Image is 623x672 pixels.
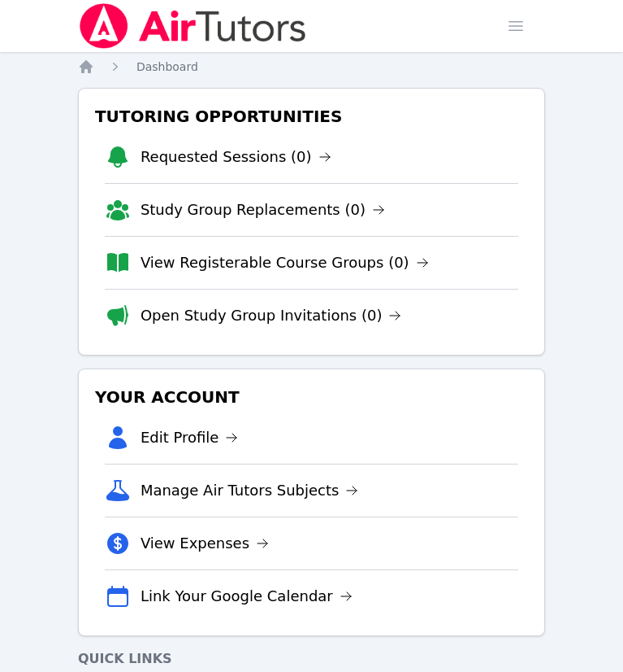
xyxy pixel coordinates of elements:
nav: Breadcrumb [78,59,545,75]
h3: Your Account [92,382,531,412]
h4: Quick Links [78,649,545,669]
a: Dashboard [136,59,198,75]
img: Air Tutors [78,3,308,49]
a: Manage Air Tutors Subjects [141,479,359,502]
h3: Tutoring Opportunities [92,102,531,131]
a: Link Your Google Calendar [141,585,353,608]
a: Requested Sessions (0) [141,146,331,168]
a: View Expenses [141,532,269,555]
a: Edit Profile [141,426,239,449]
a: View Registerable Course Groups (0) [141,251,429,274]
a: Study Group Replacements (0) [141,199,385,221]
a: Open Study Group Invitations (0) [141,304,402,327]
span: Dashboard [136,60,198,73]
